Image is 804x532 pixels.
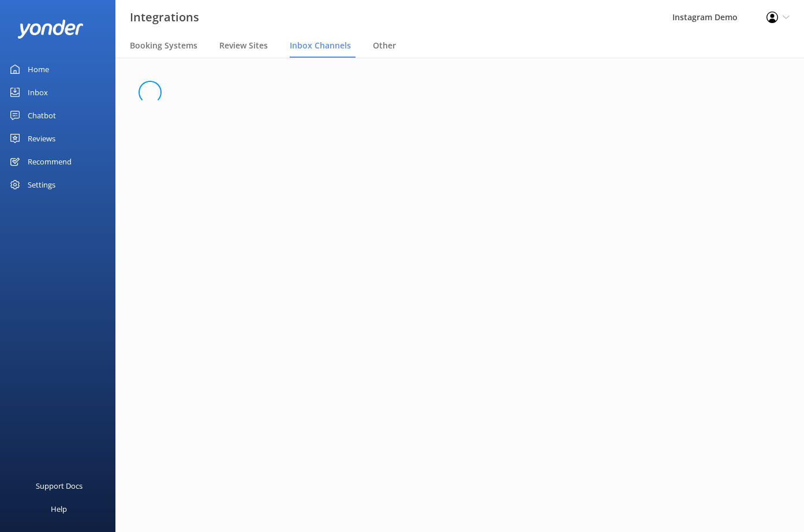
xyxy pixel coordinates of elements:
div: Settings [28,173,55,196]
img: yonder-white-logo.png [17,20,84,39]
div: Support Docs [36,474,83,497]
div: Home [28,58,49,81]
div: Help [51,497,67,520]
div: Inbox [28,81,48,104]
span: Other [373,40,396,51]
span: Inbox Channels [290,40,351,51]
div: Chatbot [28,104,56,127]
span: Booking Systems [130,40,197,51]
h3: Integrations [130,8,199,27]
span: Review Sites [219,40,268,51]
div: Recommend [28,150,72,173]
div: Reviews [28,127,55,150]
